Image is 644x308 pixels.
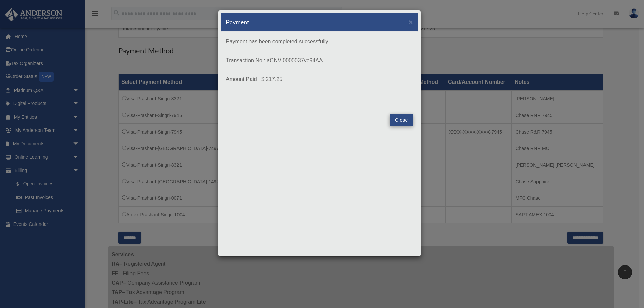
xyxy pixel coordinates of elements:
[409,18,413,26] span: ×
[226,18,249,26] h5: Payment
[390,114,413,126] button: Close
[409,18,413,25] button: Close
[226,75,413,84] p: Amount Paid : $ 217.25
[226,37,413,46] p: Payment has been completed successfully.
[226,56,413,65] p: Transaction No : aCNVI0000037ve94AA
